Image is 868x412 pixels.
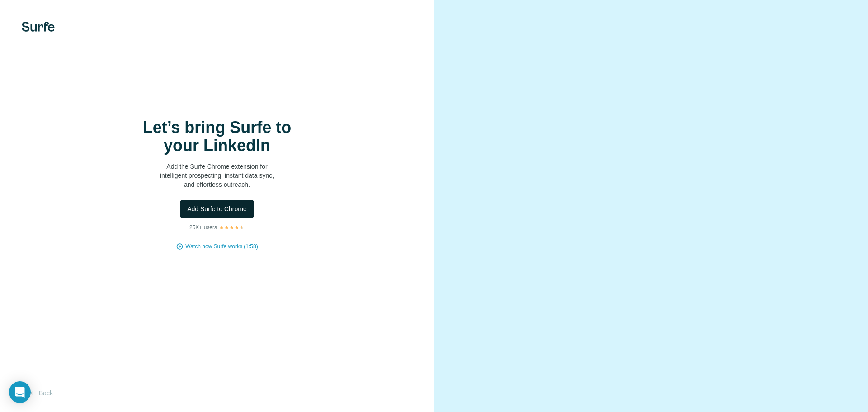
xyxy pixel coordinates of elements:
[185,242,258,251] button: Watch how Surfe works (1:58)
[127,118,307,155] h1: Let’s bring Surfe to your LinkedIn
[127,162,307,189] p: Add the Surfe Chrome extension for intelligent prospecting, instant data sync, and effortless out...
[187,204,247,213] span: Add Surfe to Chrome
[9,381,31,403] div: Open Intercom Messenger
[180,200,254,218] button: Add Surfe to Chrome
[189,223,217,232] p: 25K+ users
[22,22,55,32] img: Surfe's logo
[22,385,59,401] button: Back
[219,225,245,230] img: Rating Stars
